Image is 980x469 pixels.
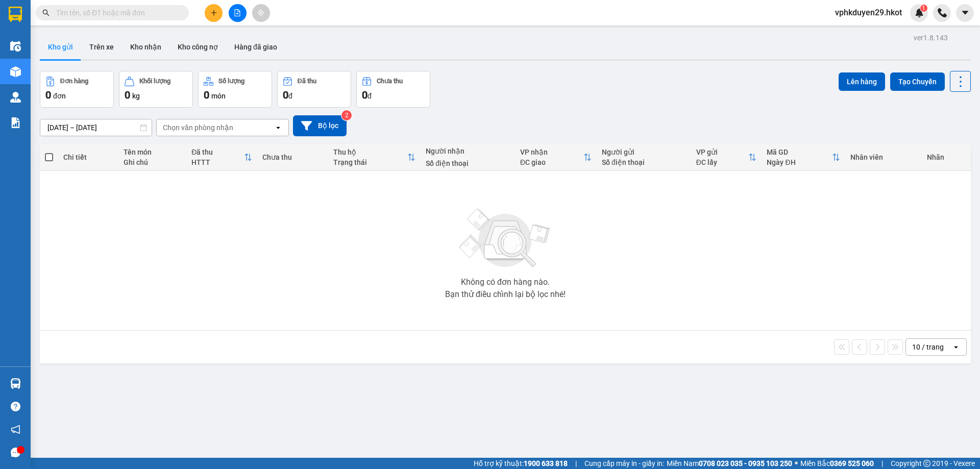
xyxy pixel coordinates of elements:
[283,89,288,101] span: 0
[191,148,244,156] div: Đã thu
[229,4,247,22] button: file-add
[767,148,832,156] div: Mã GD
[914,32,948,43] div: ver 1.8.143
[210,9,217,16] span: plus
[850,153,916,161] div: Nhân viên
[45,89,51,101] span: 0
[923,460,930,467] span: copyright
[515,144,597,171] th: Toggle SortBy
[696,148,749,156] div: VP gửi
[40,119,152,136] input: Select a date range.
[81,35,122,59] button: Trên xe
[262,153,323,161] div: Chưa thu
[274,124,282,132] svg: open
[63,153,113,161] div: Chi tiết
[454,203,556,274] img: svg+xml;base64,PHN2ZyBjbGFzcz0ibGlzdC1wbHVnX19zdmciIHhtbG5zPSJodHRwOi8vd3d3LnczLm9yZy8yMDAwL3N2Zy...
[520,158,583,166] div: ĐC giao
[912,342,944,352] div: 10 / trang
[125,89,130,101] span: 0
[602,158,686,166] div: Số điện thoại
[362,89,367,101] span: 0
[122,35,169,59] button: Kho nhận
[762,144,845,171] th: Toggle SortBy
[920,5,927,12] sup: 1
[767,158,832,166] div: Ngày ĐH
[333,158,407,166] div: Trạng thái
[952,343,960,351] svg: open
[10,92,21,103] img: warehouse-icon
[445,290,566,299] div: Bạn thử điều chỉnh lại bộ lọc nhé!
[124,148,181,156] div: Tên món
[356,71,430,108] button: Chưa thu0đ
[461,278,550,286] div: Không có đơn hàng nào.
[938,8,947,17] img: phone-icon
[667,458,792,469] span: Miền Nam
[298,78,316,85] div: Đã thu
[191,158,244,166] div: HTTT
[293,115,347,136] button: Bộ lọc
[211,92,226,100] span: món
[830,459,874,467] strong: 0369 525 060
[169,35,226,59] button: Kho công nợ
[927,153,966,161] div: Nhãn
[377,78,403,85] div: Chưa thu
[922,5,925,12] span: 1
[226,35,285,59] button: Hàng đã giao
[186,144,257,171] th: Toggle SortBy
[795,461,798,465] span: ⚪️
[56,7,177,18] input: Tìm tên, số ĐT hoặc mã đơn
[10,41,21,52] img: warehouse-icon
[333,148,407,156] div: Thu hộ
[474,458,568,469] span: Hỗ trợ kỹ thuật:
[524,459,568,467] strong: 1900 633 818
[800,458,874,469] span: Miền Bắc
[9,7,22,22] img: logo-vxr
[163,122,233,133] div: Chọn văn phòng nhận
[252,4,270,22] button: aim
[839,72,885,91] button: Lên hàng
[575,458,577,469] span: |
[699,459,792,467] strong: 0708 023 035 - 0935 103 250
[881,458,883,469] span: |
[890,72,945,91] button: Tạo Chuyến
[915,8,924,17] img: icon-new-feature
[426,159,510,167] div: Số điện thoại
[602,148,686,156] div: Người gửi
[11,448,20,457] span: message
[328,144,421,171] th: Toggle SortBy
[257,9,264,16] span: aim
[288,92,292,100] span: đ
[10,117,21,128] img: solution-icon
[53,92,66,100] span: đơn
[426,147,510,155] div: Người nhận
[234,9,241,16] span: file-add
[11,425,20,434] span: notification
[124,158,181,166] div: Ghi chú
[60,78,88,85] div: Đơn hàng
[40,71,114,108] button: Đơn hàng0đơn
[139,78,170,85] div: Khối lượng
[205,4,223,22] button: plus
[696,158,749,166] div: ĐC lấy
[218,78,244,85] div: Số lượng
[204,89,209,101] span: 0
[42,9,50,16] span: search
[584,458,664,469] span: Cung cấp máy in - giấy in:
[827,6,910,19] span: vphkduyen29.hkot
[277,71,351,108] button: Đã thu0đ
[341,110,352,120] sup: 2
[10,378,21,389] img: warehouse-icon
[11,402,20,411] span: question-circle
[10,66,21,77] img: warehouse-icon
[961,8,970,17] span: caret-down
[367,92,372,100] span: đ
[119,71,193,108] button: Khối lượng0kg
[198,71,272,108] button: Số lượng0món
[956,4,974,22] button: caret-down
[520,148,583,156] div: VP nhận
[40,35,81,59] button: Kho gửi
[691,144,762,171] th: Toggle SortBy
[132,92,140,100] span: kg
